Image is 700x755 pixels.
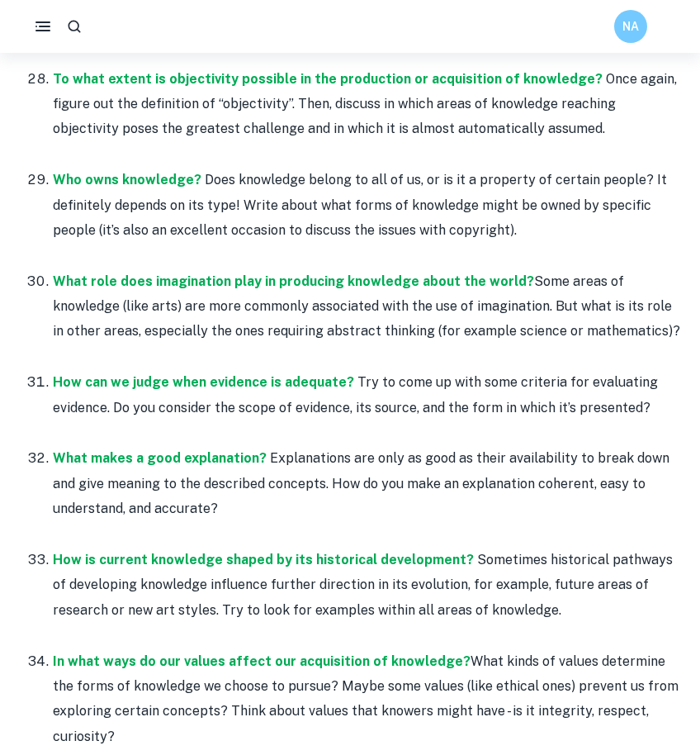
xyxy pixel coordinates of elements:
a: To what extent is objectivity possible in the production or acquisition of knowledge? [53,71,603,87]
a: What makes a good explanation? [53,450,267,466]
p: Some areas of knowledge (like arts) are more commonly associated with the use of imagination. But... [53,269,680,344]
button: NA [614,10,647,43]
p: Once again, figure out the definition of “objectivity”. Then, discuss in which areas of knowledge... [53,67,680,142]
a: In what ways do our values affect our acquisition of knowledge? [53,653,471,669]
h6: NA [622,17,641,36]
a: How can we judge when evidence is adequate? [53,374,354,390]
a: How is current knowledge shaped by its historical development? [53,552,474,567]
p: Sometimes historical pathways of developing knowledge influence further direction in its evolutio... [53,548,680,623]
a: What role does imagination play in producing knowledge about the world? [53,273,534,289]
p: Does knowledge belong to all of us, or is it a property of certain people? It definitely depends ... [53,168,680,243]
p: What kinds of values determine the forms of knowledge we choose to pursue? Maybe some values (lik... [53,649,680,750]
a: Who owns knowledge? [53,172,201,188]
p: Explanations are only as good as their availability to break down and give meaning to the describ... [53,446,680,521]
p: Try to come up with some criteria for evaluating evidence. Do you consider the scope of evidence,... [53,370,680,420]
